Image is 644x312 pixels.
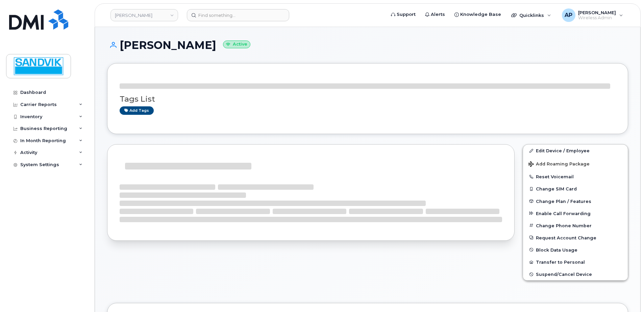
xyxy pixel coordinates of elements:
[523,195,628,207] button: Change Plan / Features
[523,268,628,280] button: Suspend/Cancel Device
[523,145,628,157] a: Edit Device / Employee
[523,256,628,268] button: Transfer to Personal
[523,244,628,256] button: Block Data Usage
[120,106,154,115] a: Add tags
[528,161,590,168] span: Add Roaming Package
[107,39,628,51] h1: [PERSON_NAME]
[523,232,628,244] button: Request Account Change
[223,41,250,48] small: Active
[536,211,591,216] span: Enable Call Forwarding
[536,199,591,204] span: Change Plan / Features
[120,95,616,103] h3: Tags List
[523,219,628,232] button: Change Phone Number
[523,157,628,171] button: Add Roaming Package
[523,183,628,195] button: Change SIM Card
[536,272,592,277] span: Suspend/Cancel Device
[523,207,628,219] button: Enable Call Forwarding
[523,171,628,183] button: Reset Voicemail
